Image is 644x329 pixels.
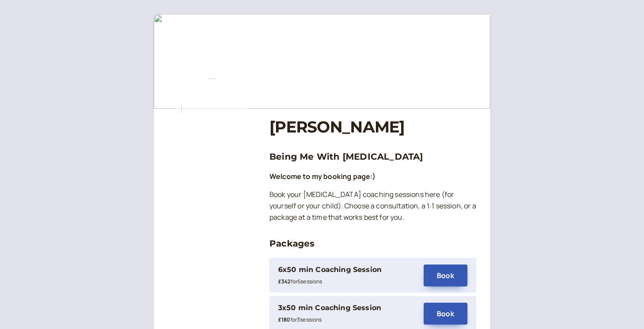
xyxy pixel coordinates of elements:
div: 6x50 min Coaching Session [278,264,382,275]
strong: Welcome to my booking page:) [269,172,375,181]
b: £180 [278,316,290,323]
p: Book your [MEDICAL_DATA] coaching sessions here (for yourself or your child). Choose a consultati... [269,189,476,223]
h1: [PERSON_NAME] [269,118,476,136]
h3: Being Me With [MEDICAL_DATA] [269,150,476,164]
button: Book [424,303,467,325]
h3: Packages [269,236,476,250]
div: 6x50 min Coaching Session£342for6sessions [278,264,415,287]
div: 3x50 min Coaching Session£180for3sessions [278,302,415,325]
small: for 6 session s [278,278,322,285]
button: Book [424,265,467,286]
div: 3x50 min Coaching Session [278,302,381,314]
b: £342 [278,278,291,285]
small: for 3 session s [278,316,322,323]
